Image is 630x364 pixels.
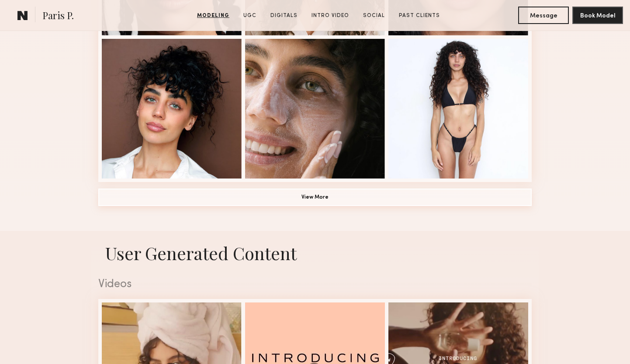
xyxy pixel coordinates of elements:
a: Book Model [572,11,623,19]
a: Modeling [194,12,233,20]
button: Message [518,7,569,24]
a: Intro Video [308,12,353,20]
div: Videos [98,279,532,290]
a: Past Clients [395,12,443,20]
h1: User Generated Content [91,241,539,264]
button: View More [98,189,532,206]
span: Paris P. [42,9,74,24]
button: Book Model [572,7,623,24]
a: Social [360,12,388,20]
a: Digitals [267,12,301,20]
a: UGC [240,12,260,20]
